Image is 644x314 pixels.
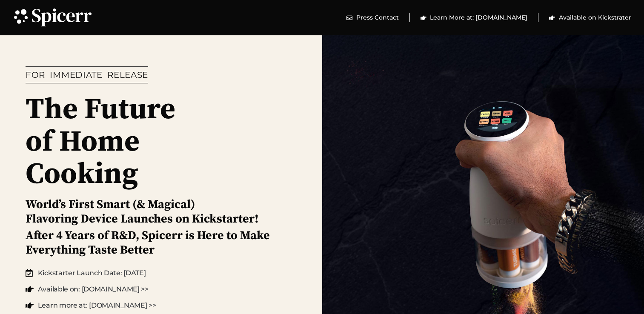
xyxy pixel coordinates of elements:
[557,13,631,22] span: Available on Kickstrater
[26,284,215,294] a: Available on: [DOMAIN_NAME] >>
[36,300,156,311] span: Learn more at: [DOMAIN_NAME] >>
[26,197,259,226] h2: World’s First Smart (& Magical) Flavoring Device Launches on Kickstarter!
[428,13,527,22] span: Learn More at: [DOMAIN_NAME]
[26,71,148,79] h1: FOR IMMEDIATE RELEASE
[421,13,528,22] a: Learn More at: [DOMAIN_NAME]
[346,13,399,22] a: Press Contact
[36,284,149,294] span: Available on: [DOMAIN_NAME] >>
[354,13,399,22] span: Press Contact
[36,268,146,278] span: Kickstarter Launch Date: [DATE]
[549,13,631,22] a: Available on Kickstrater
[26,300,215,311] a: Learn more at: [DOMAIN_NAME] >>
[26,228,280,257] h2: After 4 Years of R&D, Spicerr is Here to Make Everything Taste Better
[26,94,176,191] h1: The Future of Home Cooking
